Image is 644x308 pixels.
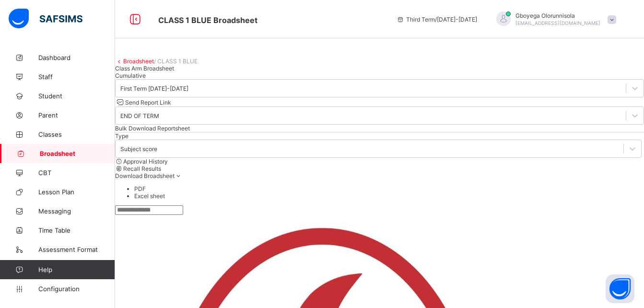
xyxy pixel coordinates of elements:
[120,145,157,153] div: Subject score
[487,12,621,27] div: GboyegaOlorunnisola
[38,266,115,273] span: Help
[38,285,115,293] span: Configuration
[115,65,174,72] span: Class Arm Broadsheet
[134,185,644,192] li: dropdown-list-item-text-0
[40,150,115,157] span: Broadsheet
[38,130,115,138] span: Classes
[38,188,115,196] span: Lesson Plan
[123,58,154,65] a: Broadsheet
[115,132,129,140] span: Type
[120,112,159,119] div: END OF TERM
[154,58,198,65] span: / CLASS 1 BLUE
[515,20,600,26] span: [EMAIL_ADDRESS][DOMAIN_NAME]
[38,226,115,234] span: Time Table
[115,125,190,132] span: Bulk Download Reportsheet
[38,54,115,61] span: Dashboard
[38,111,115,119] span: Parent
[123,165,161,172] span: Recall Results
[115,72,146,79] span: Cumulative
[123,158,168,165] span: Approval History
[38,92,115,100] span: Student
[134,192,644,200] li: dropdown-list-item-text-1
[515,12,600,19] span: Gboyega Olorunnisola
[158,15,258,25] span: Class Arm Broadsheet
[38,207,115,215] span: Messaging
[38,169,115,177] span: CBT
[397,16,477,23] span: session/term information
[38,73,115,81] span: Staff
[115,172,175,179] span: Download Broadsheet
[125,99,171,106] span: Send Report Link
[38,246,115,253] span: Assessment Format
[9,9,82,29] img: safsims
[120,85,188,92] div: First Term [DATE]-[DATE]
[606,274,634,303] button: Open asap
